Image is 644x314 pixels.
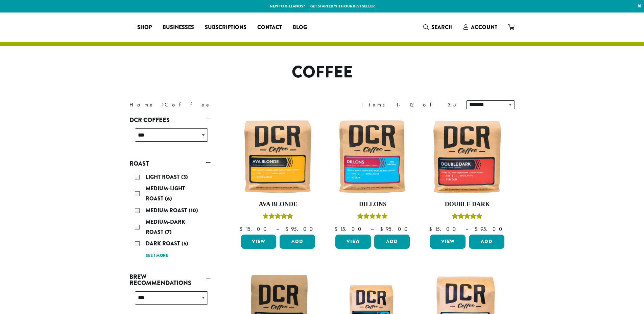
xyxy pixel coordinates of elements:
a: See 1 more [146,252,168,259]
span: (5) [182,240,188,247]
span: (7) [165,228,172,236]
span: – [371,225,374,233]
span: Contact [257,23,282,32]
bdi: 95.00 [380,225,411,233]
a: Home [129,101,154,108]
span: $ [240,225,245,233]
button: Add [469,235,504,249]
span: Account [471,23,497,31]
h4: Ava Blonde [239,201,317,208]
span: – [276,225,279,233]
span: › [162,98,164,109]
a: DCR Coffees [129,114,211,126]
span: $ [429,225,435,233]
button: Add [280,235,315,249]
a: Get started with our best seller [310,3,375,9]
a: View [335,235,371,249]
a: Search [418,22,458,33]
nav: Breadcrumb [129,101,312,109]
span: Blog [293,23,307,32]
bdi: 15.00 [240,225,270,233]
div: Brew Recommendations [129,289,211,313]
a: Double DarkRated 4.50 out of 5 [428,118,506,232]
span: Medium-Dark Roast [146,218,185,236]
button: Add [374,235,410,249]
span: Light Roast [146,173,181,181]
span: Medium-Light Roast [146,185,185,202]
span: Search [431,23,453,31]
span: $ [475,225,480,233]
span: $ [285,225,291,233]
a: Brew Recommendations [129,271,211,289]
span: Businesses [163,23,194,32]
div: Rated 5.00 out of 5 [357,212,388,222]
div: Rated 4.50 out of 5 [452,212,482,222]
h1: Coffee [124,63,520,82]
span: (3) [181,173,188,181]
a: Ava BlondeRated 5.00 out of 5 [239,118,317,232]
bdi: 95.00 [475,225,505,233]
bdi: 15.00 [334,225,364,233]
a: Shop [132,22,157,33]
span: (6) [165,195,172,202]
img: Ava-Blonde-12oz-1-300x300.jpg [239,118,317,195]
bdi: 15.00 [429,225,459,233]
span: Medium Roast [146,207,189,214]
a: Roast [129,158,211,169]
span: $ [334,225,340,233]
span: Subscriptions [205,23,246,32]
a: View [430,235,466,249]
span: Shop [137,23,152,32]
a: View [241,235,277,249]
div: Rated 5.00 out of 5 [263,212,293,222]
span: (10) [189,207,198,214]
span: $ [380,225,386,233]
img: Double-Dark-12oz-300x300.jpg [428,118,506,195]
a: DillonsRated 5.00 out of 5 [334,118,411,232]
span: Dark Roast [146,240,182,247]
h4: Dillons [334,201,411,208]
h4: Double Dark [428,201,506,208]
div: Roast [129,169,211,263]
bdi: 95.00 [285,225,316,233]
div: DCR Coffees [129,126,211,150]
div: Items 1-12 of 35 [361,101,456,109]
span: – [466,225,468,233]
img: Dillons-12oz-300x300.jpg [334,118,411,195]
